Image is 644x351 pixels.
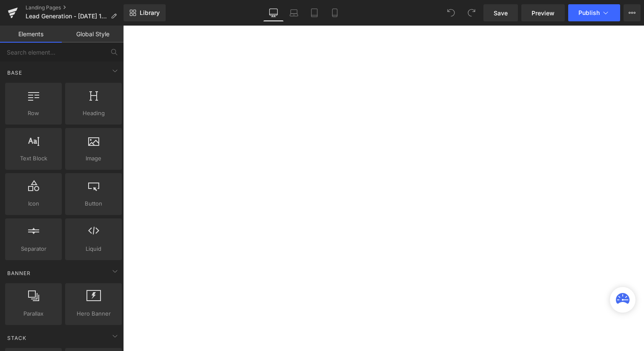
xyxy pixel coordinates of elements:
[568,4,620,21] button: Publish
[578,9,600,16] span: Publish
[8,109,59,118] span: Row
[624,4,641,21] button: More
[8,309,59,318] span: Parallax
[68,309,119,318] span: Hero Banner
[26,13,107,20] span: Lead Generation - [DATE] 12:49:41
[325,4,345,21] a: Mobile
[284,4,304,21] a: Laptop
[8,244,59,253] span: Separator
[68,244,119,253] span: Liquid
[6,334,27,342] span: Stack
[68,154,119,163] span: Image
[68,199,119,208] span: Button
[8,154,59,163] span: Text Block
[124,4,166,21] a: New Library
[62,26,124,43] a: Global Style
[463,4,480,21] button: Redo
[304,4,325,21] a: Tablet
[8,199,59,208] span: Icon
[6,69,23,77] span: Base
[263,4,284,21] a: Desktop
[521,4,565,21] a: Preview
[6,269,32,277] span: Banner
[140,9,160,17] span: Library
[26,4,124,11] a: Landing Pages
[68,109,119,118] span: Heading
[494,9,508,17] span: Save
[443,4,460,21] button: Undo
[532,9,555,17] span: Preview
